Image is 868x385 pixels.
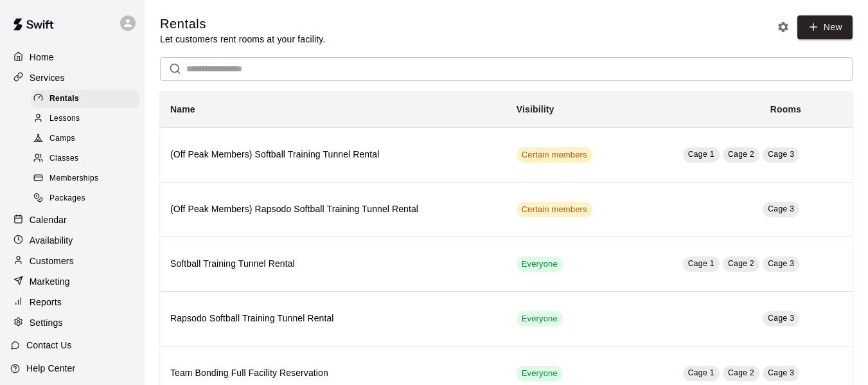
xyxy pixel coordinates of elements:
span: Everyone [517,313,563,325]
span: Cage 2 [728,150,754,159]
p: Services [30,71,65,84]
div: This service is visible to only customers with certain memberships. Check the service pricing for... [517,147,592,163]
h6: Softball Training Tunnel Rental [170,257,496,271]
p: Calendar [30,213,67,226]
a: Memberships [31,169,145,189]
div: Rentals [31,90,139,108]
span: Cage 2 [728,368,754,377]
span: Cage 1 [688,150,714,159]
p: Home [30,51,54,64]
div: This service is visible to all of your customers [517,311,563,327]
button: Rental settings [774,17,793,37]
span: Classes [49,152,78,165]
div: Camps [31,130,139,148]
div: Classes [31,150,139,168]
span: Camps [49,132,75,145]
b: Visibility [517,104,554,114]
span: Cage 3 [768,150,794,159]
p: Let customers rent rooms at your facility. [160,33,325,46]
a: Rentals [31,89,145,109]
a: Customers [10,251,134,271]
a: Services [10,68,134,87]
span: Cage 3 [768,259,794,268]
a: Availability [10,231,134,250]
p: Availability [30,234,73,247]
b: Name [170,104,195,114]
div: Memberships [31,170,139,188]
a: Packages [31,189,145,209]
span: Cage 3 [768,204,794,213]
div: This service is visible to all of your customers [517,256,563,272]
a: New [797,15,853,39]
a: Lessons [31,109,145,129]
span: Packages [49,192,85,205]
h6: Rapsodo Softball Training Tunnel Rental [170,312,496,326]
a: Calendar [10,210,134,229]
span: Certain members [517,204,592,216]
a: Classes [31,149,145,169]
span: Everyone [517,368,563,380]
h6: (Off Peak Members) Softball Training Tunnel Rental [170,148,496,162]
span: Lessons [49,112,80,125]
span: Rentals [49,93,79,105]
a: Reports [10,292,134,312]
a: Camps [31,129,145,149]
p: Customers [30,255,74,267]
h5: Rentals [160,15,325,33]
span: Certain members [517,149,592,161]
p: Help Center [26,362,75,375]
p: Contact Us [26,339,72,352]
h6: (Off Peak Members) Rapsodo Softball Training Tunnel Rental [170,202,496,217]
span: Cage 1 [688,259,714,268]
b: Rooms [770,104,801,114]
div: Packages [31,190,139,208]
a: Settings [10,313,134,332]
span: Everyone [517,258,563,271]
span: Cage 1 [688,368,714,377]
span: Memberships [49,172,98,185]
a: Home [10,48,134,67]
div: This service is visible to only customers with certain memberships. Check the service pricing for... [517,202,592,217]
h6: Team Bonding Full Facility Reservation [170,366,496,381]
div: This service is visible to all of your customers [517,366,563,381]
p: Settings [30,316,63,329]
div: Lessons [31,110,139,128]
span: Cage 3 [768,368,794,377]
span: Cage 2 [728,259,754,268]
a: Marketing [10,272,134,291]
p: Reports [30,296,62,309]
p: Marketing [30,275,70,288]
span: Cage 3 [768,314,794,323]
